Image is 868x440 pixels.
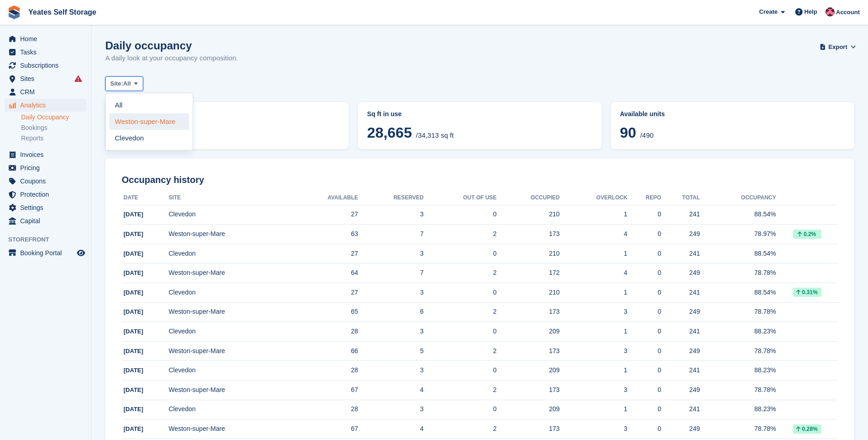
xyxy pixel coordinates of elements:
[124,406,143,413] span: [DATE]
[358,381,424,400] td: 4
[627,307,661,317] div: 0
[168,283,291,303] td: Clevedon
[424,244,497,263] td: 0
[560,191,627,205] th: Overlock
[661,191,700,205] th: Total
[110,79,123,88] span: Site:
[124,250,143,257] span: [DATE]
[560,249,627,258] div: 1
[627,288,661,297] div: 0
[109,97,189,113] a: All
[424,302,497,322] td: 2
[5,201,86,214] a: menu
[496,191,560,205] th: Occupied
[5,86,86,98] a: menu
[424,419,497,439] td: 2
[168,361,291,381] td: Clevedon
[124,269,143,276] span: [DATE]
[560,268,627,278] div: 4
[700,244,776,263] td: 88.54%
[168,225,291,244] td: Weston-super-Mare
[291,244,358,263] td: 27
[627,327,661,336] div: 0
[496,229,560,239] div: 173
[358,191,424,205] th: Reserved
[124,211,143,218] span: [DATE]
[5,32,86,45] a: menu
[661,341,700,361] td: 249
[367,110,401,118] span: Sq ft in use
[5,175,86,188] a: menu
[5,72,86,85] a: menu
[109,130,189,146] a: Clevedon
[661,381,700,400] td: 249
[700,205,776,225] td: 88.54%
[560,288,627,297] div: 1
[291,205,358,225] td: 27
[25,5,100,20] a: Yeates Self Storage
[5,99,86,112] a: menu
[124,367,143,374] span: [DATE]
[560,307,627,317] div: 3
[291,361,358,381] td: 28
[424,225,497,244] td: 2
[358,225,424,244] td: 7
[124,231,143,237] span: [DATE]
[124,386,143,393] span: [DATE]
[358,263,424,283] td: 7
[560,424,627,434] div: 3
[5,59,86,72] a: menu
[21,123,86,132] a: Bookings
[75,247,86,258] a: Preview store
[5,188,86,201] a: menu
[20,59,75,72] span: Subscriptions
[5,161,86,174] a: menu
[661,244,700,263] td: 241
[496,365,560,375] div: 209
[700,419,776,439] td: 78.78%
[496,268,560,278] div: 172
[168,191,291,205] th: Site
[560,404,627,414] div: 1
[496,327,560,336] div: 209
[700,191,776,205] th: Occupancy
[124,289,143,296] span: [DATE]
[700,263,776,283] td: 78.78%
[8,235,91,244] span: Storefront
[661,205,700,225] td: 241
[560,327,627,336] div: 1
[627,268,661,278] div: 0
[358,283,424,303] td: 3
[291,283,358,303] td: 27
[358,400,424,419] td: 3
[627,191,661,205] th: Repo
[700,361,776,381] td: 88.23%
[496,424,560,434] div: 173
[358,244,424,263] td: 3
[168,263,291,283] td: Weston-super-Mare
[700,322,776,342] td: 88.23%
[424,322,497,342] td: 0
[114,124,340,141] span: 83.54%
[829,43,847,52] span: Export
[20,32,75,45] span: Home
[124,425,143,432] span: [DATE]
[424,205,497,225] td: 0
[627,249,661,258] div: 0
[560,346,627,356] div: 3
[291,322,358,342] td: 28
[700,283,776,303] td: 88.54%
[122,175,838,185] h2: Occupancy history
[793,288,821,297] div: 0.31%
[793,424,821,434] div: 0.28%
[168,244,291,263] td: Clevedon
[496,209,560,219] div: 210
[496,385,560,395] div: 173
[20,215,75,227] span: Capital
[825,7,835,16] img: James Griffin
[291,419,358,439] td: 67
[20,175,75,188] span: Coupons
[5,46,86,59] a: menu
[661,419,700,439] td: 249
[804,7,817,16] span: Help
